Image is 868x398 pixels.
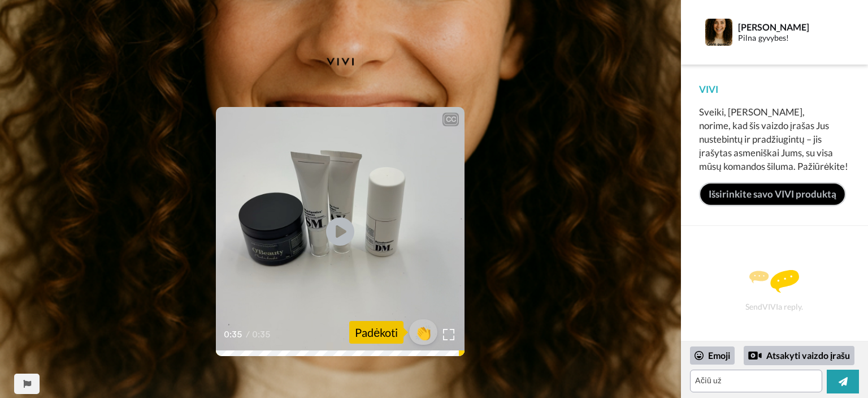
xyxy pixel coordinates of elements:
div: CC [444,114,458,125]
div: Send VIVI a reply. [696,246,853,335]
img: 82ca03c0-ae48-4968-b5c3-f088d9de5c8a [318,39,363,84]
span: / [246,328,250,341]
span: 👏 [409,323,437,341]
span: 0:35 [252,328,272,341]
img: message.svg [749,270,799,293]
button: 👏 [409,319,437,345]
div: Reply by Video [748,349,762,362]
img: Full screen [443,329,454,340]
a: Išsirinkite savo VIVI produktą [699,182,846,206]
div: [PERSON_NAME] [738,22,837,32]
div: Pilna gyvybes! [738,33,837,43]
span: 0:35 [224,328,244,341]
div: Emoji [690,346,735,365]
textarea: Ačiū už [690,370,822,392]
div: VIVI [699,83,850,96]
img: Profile Image [705,19,732,46]
div: Atsakyti vaizdo įrašu [744,346,854,365]
div: Padėkoti [349,321,403,344]
div: Sveiki, [PERSON_NAME], norime, kad šis vaizdo įrašas Jus nustebintų ir pradžiugintų – jis įrašyta... [699,105,850,173]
